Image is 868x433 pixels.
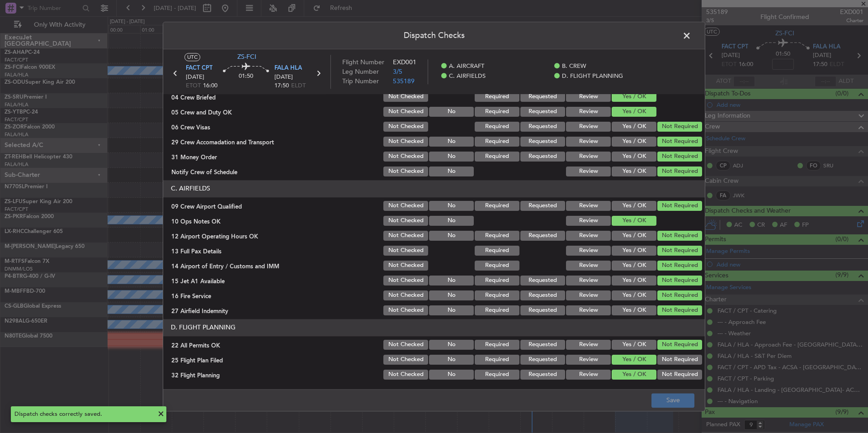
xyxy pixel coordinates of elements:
[657,261,702,271] button: Not Required
[657,355,702,365] button: Not Required
[657,137,702,147] button: Not Required
[657,231,702,241] button: Not Required
[657,167,702,176] button: Not Required
[163,22,705,49] header: Dispatch Checks
[14,410,153,419] div: Dispatch checks correctly saved.
[657,276,702,285] button: Not Required
[657,246,702,256] button: Not Required
[657,201,702,211] button: Not Required
[657,305,702,315] button: Not Required
[657,370,702,380] button: Not Required
[657,340,702,350] button: Not Required
[657,152,702,162] button: Not Required
[657,122,702,132] button: Not Required
[657,290,702,300] button: Not Required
